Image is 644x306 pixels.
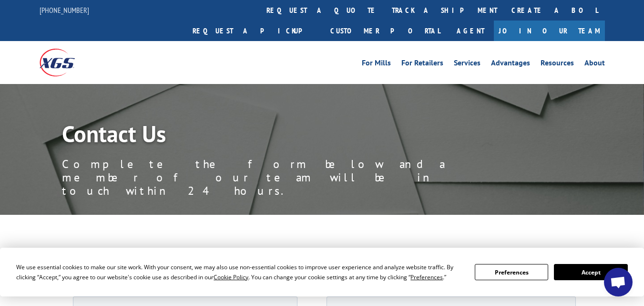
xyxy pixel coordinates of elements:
[447,21,494,41] a: Agent
[265,107,314,115] span: Contact by Phone
[185,21,323,41] a: Request a pickup
[254,40,294,47] span: Phone number
[541,59,574,70] a: Resources
[554,264,627,280] button: Accept
[16,262,463,282] div: We use essential cookies to make our site work. With your consent, we may also use non-essential ...
[401,59,443,70] a: For Retailers
[323,21,447,41] a: Customer Portal
[410,273,443,281] span: Preferences
[491,59,530,70] a: Advantages
[254,79,307,86] span: Contact Preference
[256,107,262,113] input: Contact by Phone
[362,59,391,70] a: For Mills
[265,95,311,102] span: Contact by Email
[454,59,480,70] a: Services
[214,273,248,281] span: Cookie Policy
[62,158,491,198] p: Complete the form below and a member of our team will be in touch within 24 hours.
[494,21,605,41] a: Join Our Team
[604,268,633,296] a: Open chat
[62,122,491,150] h1: Contact Us
[475,264,548,280] button: Preferences
[584,59,605,70] a: About
[254,1,283,8] span: Last name
[256,94,262,100] input: Contact by Email
[40,5,89,15] a: [PHONE_NUMBER]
